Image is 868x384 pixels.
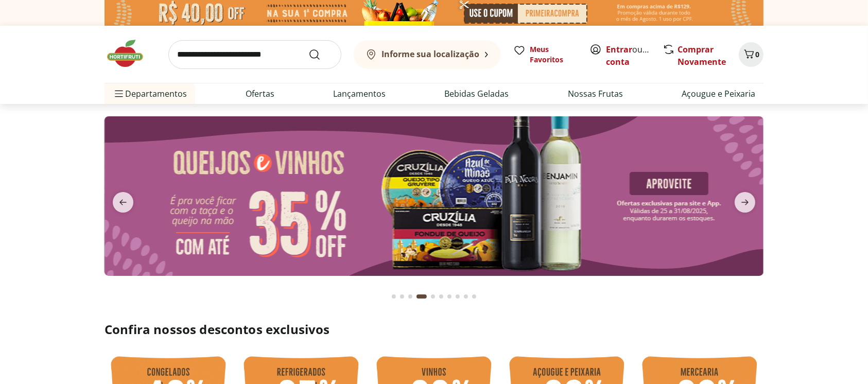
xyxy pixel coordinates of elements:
[530,44,577,65] span: Meus Favoritos
[568,88,623,100] a: Nossas Frutas
[678,44,726,67] a: Comprar Novamente
[105,116,763,276] img: queijos e vinhos
[606,43,652,68] span: ou
[445,284,454,309] button: Go to page 7 from fs-carousel
[398,284,406,309] button: Go to page 2 from fs-carousel
[381,48,479,60] b: Informe sua localização
[105,192,142,213] button: previous
[105,38,156,69] img: Hortifruti
[406,284,414,309] button: Go to page 3 from fs-carousel
[606,44,663,67] a: Criar conta
[454,284,462,309] button: Go to page 8 from fs-carousel
[470,284,478,309] button: Go to page 10 from fs-carousel
[333,88,386,100] a: Lançamentos
[429,284,437,309] button: Go to page 5 from fs-carousel
[606,44,632,55] a: Entrar
[462,284,470,309] button: Go to page 9 from fs-carousel
[414,284,429,309] button: Current page from fs-carousel
[113,81,187,106] span: Departamentos
[113,81,125,106] button: Menu
[726,192,763,213] button: next
[354,40,501,69] button: Informe sua localização
[682,88,755,100] a: Açougue e Peixaria
[168,40,341,69] input: search
[755,49,759,59] span: 0
[739,42,763,67] button: Carrinho
[437,284,445,309] button: Go to page 6 from fs-carousel
[390,284,398,309] button: Go to page 1 from fs-carousel
[308,48,333,61] button: Submit Search
[513,44,577,65] a: Meus Favoritos
[246,88,274,100] a: Ofertas
[105,321,763,338] h2: Confira nossos descontos exclusivos
[445,88,509,100] a: Bebidas Geladas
